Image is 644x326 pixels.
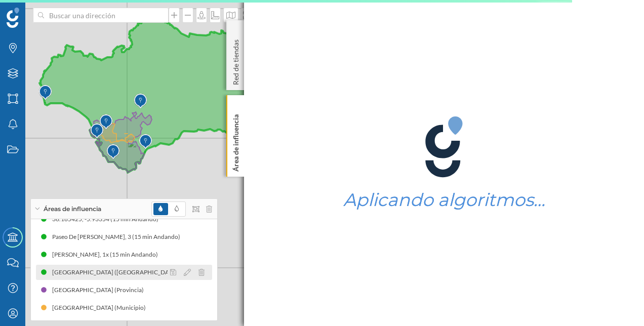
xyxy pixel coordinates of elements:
div: [GEOGRAPHIC_DATA] (Municipio) [52,303,151,313]
div: Paseo De [PERSON_NAME], 3 (15 min Andando) [52,232,185,242]
div: 36.185425, -5.93354 (15 min Andando) [52,214,164,224]
div: [GEOGRAPHIC_DATA] ([GEOGRAPHIC_DATA]) [52,267,185,277]
img: Marker [107,142,119,162]
img: Marker [134,91,147,111]
div: [GEOGRAPHIC_DATA] (Provincia) [52,285,149,295]
img: Marker [139,132,152,152]
span: Áreas de influencia [44,205,101,214]
span: Soporte [20,7,56,16]
div: [PERSON_NAME], 1x (15 min Andando) [52,250,163,260]
p: Red de tiendas [231,35,241,85]
img: Marker [91,121,103,141]
img: Marker [100,112,112,132]
p: Área de influencia [231,110,241,172]
h1: Aplicando algoritmos… [343,190,545,210]
img: Geoblink Logo [7,8,19,28]
img: Marker [39,83,52,103]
